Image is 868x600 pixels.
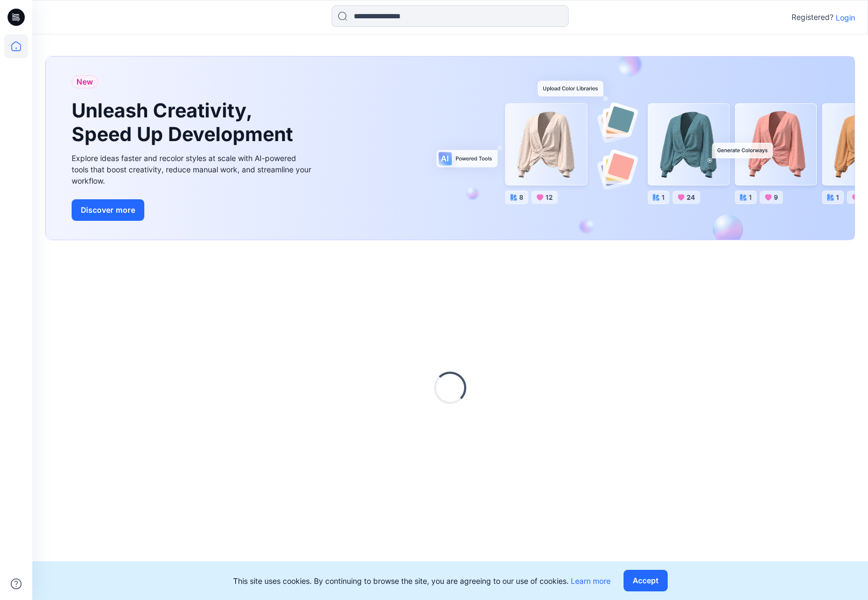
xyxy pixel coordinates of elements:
p: Login [836,12,855,23]
div: Explore ideas faster and recolor styles at scale with AI-powered tools that boost creativity, red... [72,152,314,186]
button: Accept [624,570,668,591]
span: New [76,75,93,88]
p: This site uses cookies. By continuing to browse the site, you are agreeing to our use of cookies. [233,575,611,587]
button: Discover more [72,199,144,221]
h1: Unleash Creativity, Speed Up Development [72,99,298,145]
a: Discover more [72,199,314,221]
p: Registered? [792,11,834,24]
a: Learn more [571,576,611,585]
